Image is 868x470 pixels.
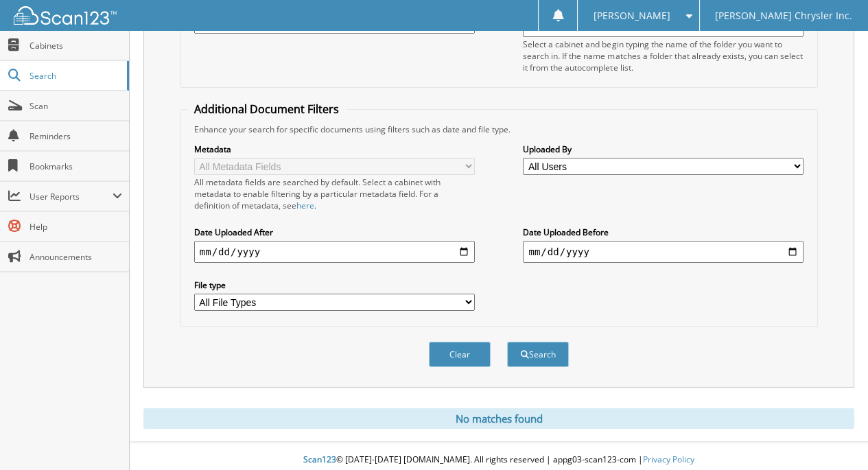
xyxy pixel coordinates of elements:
[30,191,113,202] span: User Reports
[30,40,122,51] span: Cabinets
[30,251,122,263] span: Announcements
[30,130,122,142] span: Reminders
[30,100,122,112] span: Scan
[194,226,475,238] label: Date Uploaded After
[643,454,694,465] a: Privacy Policy
[194,143,475,155] label: Metadata
[303,454,336,465] span: Scan123
[187,124,810,135] div: Enhance your search for specific documents using filters such as date and file type.
[30,70,120,82] span: Search
[523,241,804,263] input: end
[194,279,475,291] label: File type
[296,200,314,211] a: here
[594,12,670,20] span: [PERSON_NAME]
[523,143,804,155] label: Uploaded By
[523,226,804,238] label: Date Uploaded Before
[14,6,117,25] img: scan123-logo-white.svg
[194,241,475,263] input: start
[715,12,852,20] span: [PERSON_NAME] Chrysler Inc.
[507,342,569,367] button: Search
[799,404,868,470] iframe: Chat Widget
[523,38,804,73] div: Select a cabinet and begin typing the name of the folder you want to search in. If the name match...
[30,221,122,233] span: Help
[429,342,491,367] button: Clear
[194,176,475,211] div: All metadata fields are searched by default. Select a cabinet with metadata to enable filtering b...
[143,408,854,429] div: No matches found
[187,102,346,117] legend: Additional Document Filters
[30,161,122,172] span: Bookmarks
